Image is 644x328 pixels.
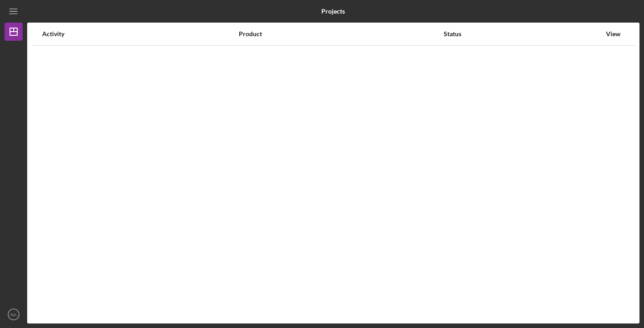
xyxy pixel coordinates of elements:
[5,305,23,323] button: NA
[10,312,17,317] text: NA
[444,30,601,38] div: Status
[239,30,442,38] div: Product
[321,8,345,15] b: Projects
[602,30,625,38] div: View
[42,30,238,38] div: Activity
